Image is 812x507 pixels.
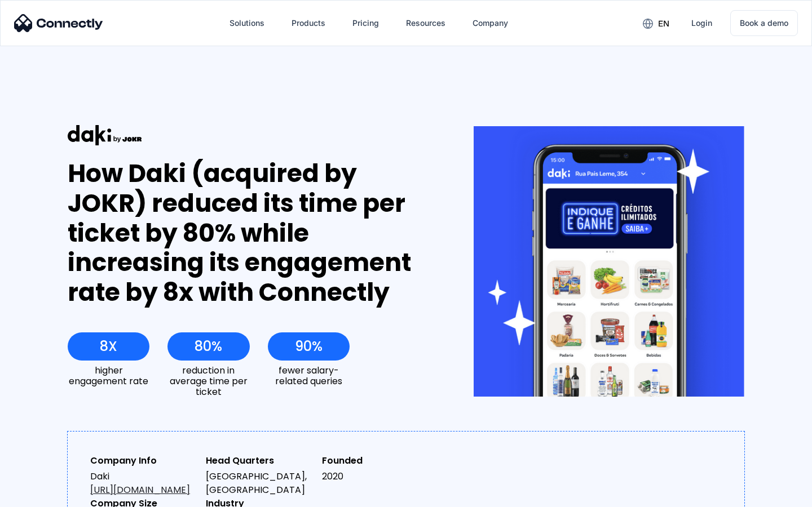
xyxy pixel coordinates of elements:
div: Resources [406,15,445,31]
div: Daki [90,470,197,497]
div: Solutions [230,15,264,31]
a: [URL][DOMAIN_NAME] [90,483,190,496]
div: reduction in average time per ticket [167,365,249,398]
ul: Language list [23,487,68,503]
div: How Daki (acquired by JOKR) reduced its time per ticket by 80% while increasing its engagement ra... [68,159,433,308]
a: Book a demo [730,10,798,36]
div: fewer salary-related queries [268,365,350,386]
div: en [658,16,669,32]
div: Company Info [90,454,197,468]
div: Pricing [352,15,379,31]
div: Head Quarters [206,454,312,468]
img: Connectly Logo [14,14,103,32]
div: higher engagement rate [68,365,149,386]
div: [GEOGRAPHIC_DATA], [GEOGRAPHIC_DATA] [206,470,312,497]
div: 8X [100,339,117,354]
div: Company [473,15,508,31]
div: Founded [322,454,429,468]
div: 2020 [322,470,429,483]
aside: Language selected: English [11,487,68,503]
a: Pricing [343,10,388,37]
div: Login [691,15,712,31]
div: 90% [295,339,323,354]
div: 80% [195,339,222,354]
div: Products [292,15,325,31]
a: Login [682,10,721,37]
